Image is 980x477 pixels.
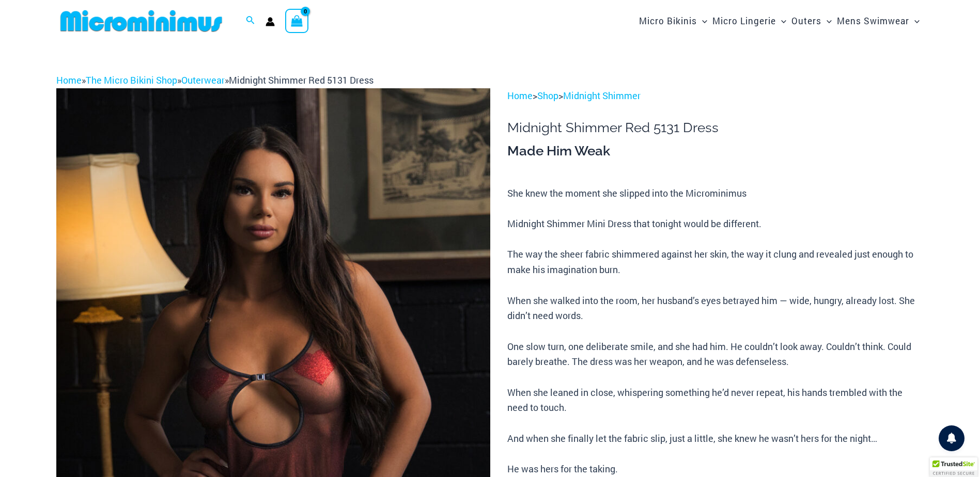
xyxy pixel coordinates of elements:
a: Shop [537,89,558,102]
span: Menu Toggle [821,8,832,34]
a: OutersMenu ToggleMenu Toggle [789,5,834,37]
span: » » » [56,74,374,86]
h3: Made Him Weak [507,142,924,160]
a: Home [56,74,82,86]
a: Home [507,89,533,102]
span: Micro Lingerie [712,8,776,34]
span: Mens Swimwear [837,8,909,34]
span: Menu Toggle [909,8,920,34]
nav: Site Navigation [635,4,924,38]
a: Micro BikinisMenu ToggleMenu Toggle [636,5,710,37]
a: Mens SwimwearMenu ToggleMenu Toggle [834,5,922,37]
a: View Shopping Cart, empty [285,9,309,33]
a: Micro LingerieMenu ToggleMenu Toggle [710,5,789,37]
span: Menu Toggle [697,8,707,34]
img: MM SHOP LOGO FLAT [56,9,226,33]
a: Search icon link [246,14,255,28]
span: Micro Bikinis [639,8,697,34]
a: Midnight Shimmer [563,89,641,102]
span: Menu Toggle [776,8,786,34]
a: Outerwear [181,74,225,86]
a: The Micro Bikini Shop [86,74,177,86]
span: Midnight Shimmer Red 5131 Dress [229,74,374,86]
div: TrustedSite Certified [930,457,977,477]
span: Outers [791,8,821,34]
h1: Midnight Shimmer Red 5131 Dress [507,120,924,136]
a: Account icon link [266,17,275,26]
p: > > [507,88,924,104]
